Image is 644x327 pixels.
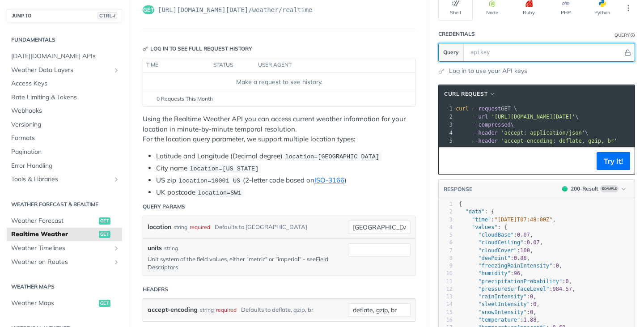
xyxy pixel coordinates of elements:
[178,178,240,184] span: location=10001 US
[216,303,237,316] div: required
[99,217,110,225] span: get
[143,58,210,72] th: time
[439,239,453,246] div: 6
[449,66,527,76] a: Log in to use your API keys
[7,50,122,63] a: [DATE][DOMAIN_NAME] APIs
[459,224,507,230] span: : {
[148,303,198,316] label: accept-encoding
[491,114,575,120] span: '[URL][DOMAIN_NAME][DATE]'
[148,221,171,234] label: location
[439,309,453,316] div: 15
[97,12,117,19] span: CTRL-/
[527,239,540,246] span: 0.07
[157,95,213,103] span: 0 Requests This Month
[7,255,122,269] a: Weather on RoutesShow subpages for Weather on Routes
[530,309,533,315] span: 0
[439,301,453,308] div: 14
[439,216,453,224] div: 3
[478,293,526,300] span: "rainIntensity"
[459,239,543,246] span: : ,
[7,36,122,44] h2: Fundamentals
[143,5,154,14] span: get
[472,114,488,120] span: --url
[99,300,110,307] span: get
[459,263,562,269] span: : ,
[443,185,473,194] button: RESPONSE
[517,232,530,238] span: 0.07
[439,262,453,270] div: 9
[7,200,122,208] h2: Weather Forecast & realtime
[459,301,540,307] span: : ,
[215,221,307,234] div: Defaults to [GEOGRAPHIC_DATA]
[459,293,537,300] span: : ,
[7,159,122,173] a: Error Handling
[11,79,120,88] span: Access Keys
[7,228,122,241] a: Realtime Weatherget
[459,247,533,254] span: : ,
[456,122,514,128] span: \
[459,270,524,276] span: : ,
[556,263,559,269] span: 0
[439,285,453,293] div: 12
[478,278,562,285] span: "precipitationProbability"
[439,293,453,301] div: 13
[562,186,568,191] span: 200
[524,317,537,323] span: 1.88
[148,255,328,271] a: Field Descriptors
[7,283,122,291] h2: Weather Maps
[147,77,411,87] div: Make a request to see history.
[459,208,495,215] span: : {
[198,190,241,196] span: location=SW1
[478,232,513,238] span: "cloudBase"
[156,175,415,186] li: US zip (2-letter code based on )
[466,43,623,61] input: apikey
[11,134,120,143] span: Formats
[514,255,527,261] span: 0.88
[456,114,579,120] span: \
[285,153,379,160] span: location=[GEOGRAPHIC_DATA]
[439,255,453,262] div: 8
[553,286,572,292] span: 984.57
[456,106,469,112] span: curl
[558,184,630,193] button: 200200-ResultExample
[622,1,635,15] button: More Languages
[11,52,120,61] span: [DATE][DOMAIN_NAME] APIs
[174,221,187,234] div: string
[533,301,536,307] span: 0
[520,247,530,254] span: 100
[11,93,120,102] span: Rate Limiting & Tokens
[439,121,454,129] div: 3
[631,33,635,38] i: Information
[439,43,464,61] button: Query
[478,301,530,307] span: "sleetIntensity"
[200,303,214,316] div: string
[571,185,598,193] div: 200 - Result
[7,214,122,228] a: Weather Forecastget
[439,105,454,113] div: 1
[478,286,549,292] span: "pressureSurfaceLevel"
[7,118,122,132] a: Versioning
[113,259,120,266] button: Show subpages for Weather on Routes
[7,242,122,255] a: Weather TimelinesShow subpages for Weather Timelines
[472,217,491,223] span: "time"
[439,137,454,145] div: 5
[7,132,122,145] a: Formats
[241,303,314,316] div: Defaults to deflate, gzip, br
[478,239,523,246] span: "cloudCeiling"
[314,176,344,184] a: ISO-3166
[565,278,568,285] span: 0
[11,230,97,239] span: Realtime Weather
[156,187,415,198] li: UK postcode
[11,161,120,170] span: Error Handling
[11,217,97,225] span: Weather Forecast
[439,316,453,324] div: 16
[614,32,630,38] div: Query
[143,45,252,53] div: Log in to see full request history
[439,270,453,277] div: 10
[11,299,97,308] span: Weather Maps
[439,208,453,216] div: 2
[459,255,530,261] span: : ,
[444,90,487,98] span: cURL Request
[148,243,162,253] label: units
[439,247,453,255] div: 7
